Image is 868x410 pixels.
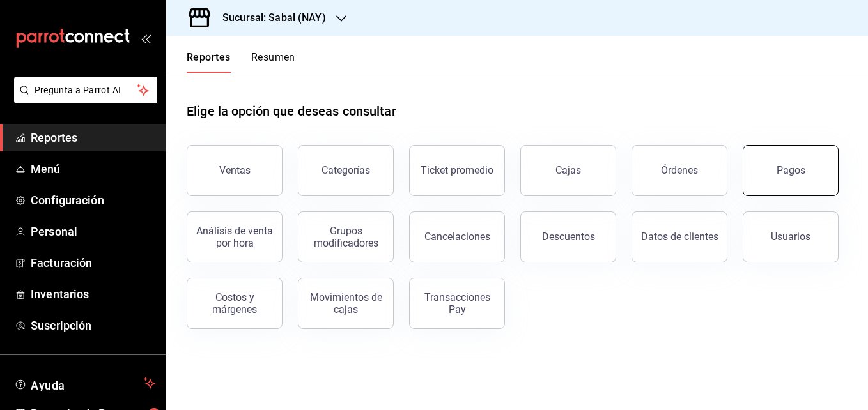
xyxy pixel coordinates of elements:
[141,33,151,43] button: open_drawer_menu
[409,278,505,329] button: Transacciones Pay
[31,376,139,391] span: Ayuda
[195,291,274,315] div: Costos y márgenes
[542,231,595,243] div: Descuentos
[421,164,493,176] div: Ticket promedio
[298,278,394,329] button: Movimientos de cajas
[632,145,727,196] button: Órdenes
[298,211,394,262] button: Grupos modificadores
[298,145,394,196] button: Categorías
[743,211,839,262] button: Usuarios
[31,254,155,271] span: Facturación
[9,93,157,106] a: Pregunta a Parrot AI
[31,192,155,209] span: Configuración
[409,145,505,196] button: Ticket promedio
[743,145,839,196] button: Pagos
[661,164,698,176] div: Órdenes
[417,291,497,315] div: Transacciones Pay
[306,225,385,249] div: Grupos modificadores
[187,278,283,329] button: Costos y márgenes
[520,145,616,196] a: Cajas
[322,164,370,176] div: Categorías
[31,317,155,334] span: Suscripción
[219,164,251,176] div: Ventas
[520,211,616,262] button: Descuentos
[187,102,396,121] h1: Elige la opción que deseas consultar
[409,211,505,262] button: Cancelaciones
[35,84,137,97] span: Pregunta a Parrot AI
[14,77,157,103] button: Pregunta a Parrot AI
[771,231,810,243] div: Usuarios
[212,10,326,26] h3: Sucursal: Sabal (NAY)
[632,211,727,262] button: Datos de clientes
[187,211,283,262] button: Análisis de venta por hora
[187,145,283,196] button: Ventas
[187,51,295,73] div: navigation tabs
[777,164,805,176] div: Pagos
[31,285,155,303] span: Inventarios
[251,51,295,73] button: Resumen
[31,160,155,178] span: Menú
[187,51,231,73] button: Reportes
[195,225,274,249] div: Análisis de venta por hora
[306,291,385,315] div: Movimientos de cajas
[424,231,490,243] div: Cancelaciones
[555,163,582,178] div: Cajas
[641,231,718,243] div: Datos de clientes
[31,223,155,240] span: Personal
[31,129,155,146] span: Reportes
